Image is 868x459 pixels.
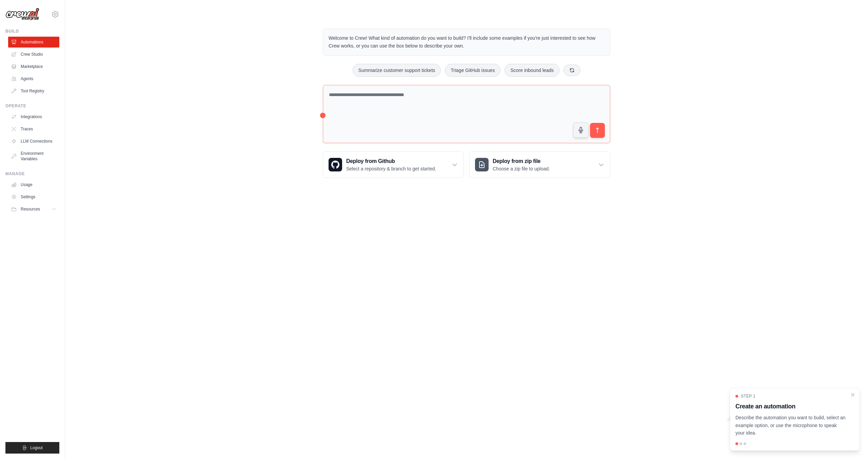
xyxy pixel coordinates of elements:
[5,442,59,454] button: Logout
[8,148,59,164] a: Environment Variables
[493,165,550,172] p: Choose a zip file to upload.
[8,111,59,122] a: Integrations
[850,392,855,398] button: Close walkthrough
[8,73,59,84] a: Agents
[21,206,40,212] span: Resources
[30,445,43,451] span: Logout
[353,64,441,77] button: Summarize customer support tickets
[8,179,59,190] a: Usage
[329,34,605,50] p: Welcome to Crew! What kind of automation do you want to build? I'll include some examples if you'...
[346,165,436,172] p: Select a repository & branch to get started.
[741,393,755,399] span: Step 1
[8,124,59,134] a: Traces
[8,61,59,72] a: Marketplace
[505,64,559,77] button: Score inbound leads
[8,49,59,60] a: Crew Studio
[5,103,59,109] div: Operate
[8,204,59,215] button: Resources
[8,191,59,202] a: Settings
[346,157,436,165] h3: Deploy from Github
[445,64,500,77] button: Triage GitHub issues
[5,8,39,21] img: Logo
[735,414,846,437] p: Describe the automation you want to build, select an example option, or use the microphone to spe...
[8,136,59,147] a: LLM Connections
[8,86,59,96] a: Tool Registry
[735,402,846,411] h3: Create an automation
[493,157,550,165] h3: Deploy from zip file
[5,29,59,34] div: Build
[8,37,59,48] a: Automations
[5,171,59,177] div: Manage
